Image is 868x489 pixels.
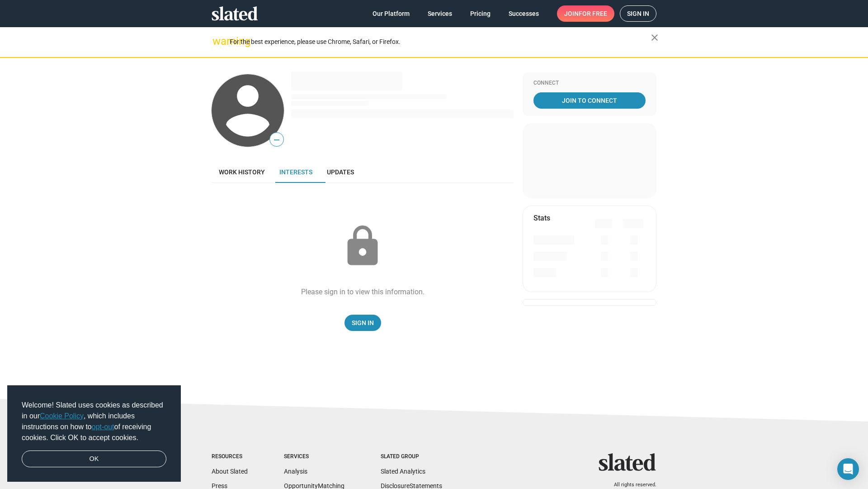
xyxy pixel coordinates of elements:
a: Updates [320,161,361,183]
div: Services [284,453,344,460]
div: Resources [212,453,248,460]
span: Our Platform [373,5,410,22]
span: — [270,134,283,146]
span: Interests [279,168,312,176]
div: Connect [533,80,646,87]
a: dismiss cookie message [22,451,166,468]
a: Analysis [284,468,307,475]
div: For the best experience, please use Chrome, Safari, or Firefox. [230,36,651,48]
mat-icon: lock [340,224,385,269]
span: Pricing [470,5,491,22]
span: Work history [219,168,265,176]
div: Please sign in to view this information. [301,287,425,297]
span: Sign in [627,6,649,21]
span: Successes [509,5,539,22]
mat-card-title: Stats [533,213,550,223]
mat-icon: close [649,32,660,43]
span: for free [579,5,607,22]
a: Successes [501,5,546,22]
a: Our Platform [365,5,417,22]
a: Sign in [620,5,656,22]
div: Slated Group [381,453,442,460]
a: Work history [212,161,272,183]
a: Pricing [463,5,498,22]
a: Slated Analytics [381,468,425,475]
a: opt-out [92,423,114,431]
a: Sign In [344,315,381,331]
a: Join To Connect [533,92,646,109]
span: Join To Connect [535,92,644,109]
a: Cookie Policy [40,412,84,420]
span: Welcome! Slated uses cookies as described in our , which includes instructions on how to of recei... [22,400,166,443]
span: Sign In [352,315,374,331]
a: Services [420,5,459,22]
span: Join [564,5,607,22]
div: Open Intercom Messenger [837,458,859,480]
span: Updates [327,168,354,176]
a: Joinfor free [557,5,614,22]
a: Interests [272,161,320,183]
a: About Slated [212,468,248,475]
span: Services [428,5,452,22]
mat-icon: warning [212,36,223,47]
div: cookieconsent [7,385,181,482]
